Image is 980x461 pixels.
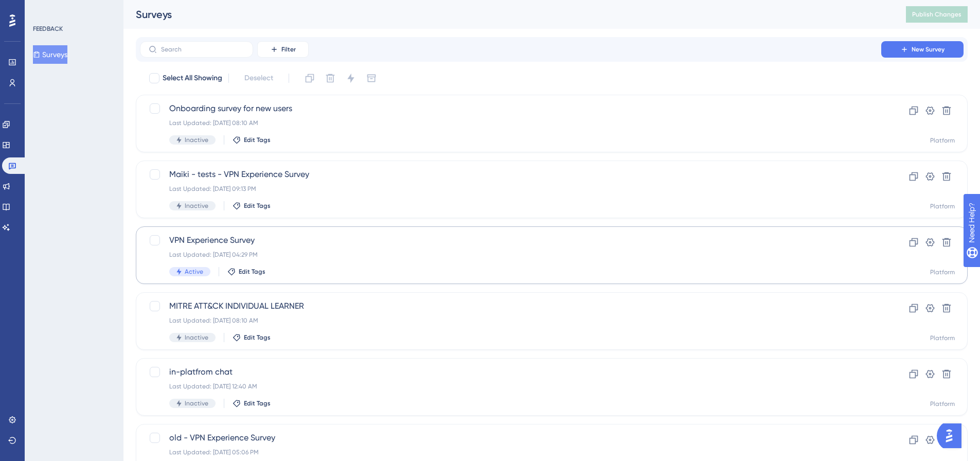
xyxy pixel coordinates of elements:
button: Edit Tags [233,136,271,144]
div: Last Updated: [DATE] 05:06 PM [169,448,852,456]
span: Edit Tags [244,333,271,342]
div: Platform [930,202,955,210]
input: Search [161,46,244,53]
span: Inactive [185,399,208,407]
span: Publish Changes [912,10,961,19]
div: Last Updated: [DATE] 12:40 AM [169,382,852,391]
div: Platform [930,136,955,145]
span: Edit Tags [239,268,265,276]
span: Inactive [185,202,208,210]
div: Last Updated: [DATE] 04:29 PM [169,251,852,259]
iframe: UserGuiding AI Assistant Launcher [937,420,968,451]
span: Edit Tags [244,399,271,407]
span: Active [185,268,203,276]
button: Publish Changes [906,6,968,23]
div: Platform [930,268,955,276]
button: Edit Tags [227,268,265,276]
div: Last Updated: [DATE] 08:10 AM [169,316,852,325]
span: Select All Showing [163,72,222,84]
div: Last Updated: [DATE] 08:10 AM [169,119,852,127]
span: Inactive [185,136,208,144]
button: Edit Tags [233,202,271,210]
span: MITRE ATT&CK INDIVIDUAL LEARNER [169,300,852,312]
button: Surveys [33,45,67,64]
button: Edit Tags [233,399,271,407]
span: New Survey [912,45,945,54]
div: Last Updated: [DATE] 09:13 PM [169,185,852,193]
span: Inactive [185,333,208,342]
button: New Survey [881,41,964,58]
span: Filter [281,45,296,54]
span: Need Help? [24,3,64,15]
button: Deselect [235,69,282,87]
div: FEEDBACK [33,25,63,33]
span: Onboarding survey for new users [169,102,852,115]
div: Platform [930,334,955,342]
span: VPN Experience Survey [169,234,852,246]
span: old - VPN Experience Survey [169,432,852,444]
div: Platform [930,400,955,408]
span: Maiki - tests - VPN Experience Survey [169,168,852,181]
span: Deselect [244,72,273,84]
button: Filter [257,41,309,58]
span: Edit Tags [244,202,271,210]
span: in-platfrom chat [169,366,852,378]
button: Edit Tags [233,333,271,342]
div: Surveys [136,7,880,22]
span: Edit Tags [244,136,271,144]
